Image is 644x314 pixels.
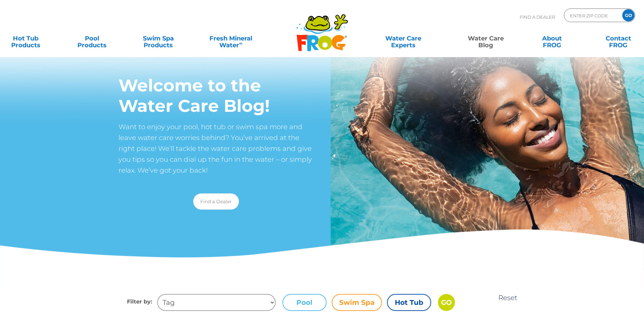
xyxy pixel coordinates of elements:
p: Want to enjoy your pool, hot tub or swim spa more and leave water care worries behind? You’ve arr... [118,121,314,176]
input: Zip Code Form [569,11,615,20]
a: Swim SpaProducts [132,32,184,45]
a: Water CareExperts [362,32,445,45]
a: Find a Dealer [193,193,239,210]
a: Water CareBlog [460,32,512,45]
input: GO [438,294,455,311]
p: Find A Dealer [520,8,555,25]
a: PoolProducts [66,32,118,45]
label: Hot Tub [387,294,431,311]
a: AboutFROG [526,32,578,45]
sup: ∞ [239,40,242,46]
input: GO [622,9,634,21]
label: Swim Spa [332,294,382,311]
a: Reset [498,294,517,302]
h4: Filter by: [127,294,157,311]
a: Fresh MineralWater∞ [199,32,263,45]
label: Pool [282,294,327,311]
a: ContactFROG [592,32,644,45]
